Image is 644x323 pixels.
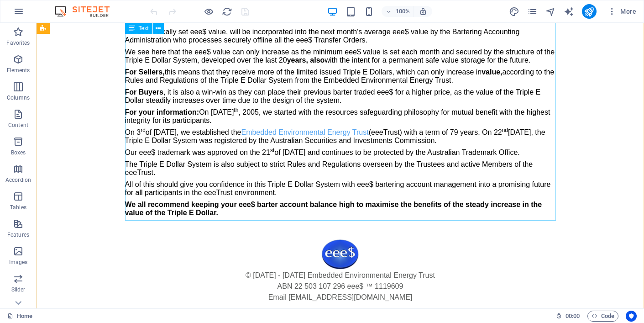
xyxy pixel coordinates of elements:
[395,6,410,17] h6: 100%
[592,311,614,322] span: Code
[564,6,575,17] button: text_generator
[545,6,556,17] button: navigator
[584,6,594,17] i: Publish
[52,6,121,17] img: Editor Logo
[139,26,149,31] span: Text
[527,6,538,17] i: Pages (Ctrl+Alt+S)
[11,149,26,156] p: Boxes
[556,311,580,322] h6: Session time
[7,94,30,101] p: Columns
[527,6,538,17] button: pages
[604,4,640,19] button: More
[5,176,31,184] p: Accordion
[9,259,28,266] p: Images
[582,4,597,19] button: publish
[382,6,414,17] button: 100%
[572,312,573,319] span: :
[203,6,214,17] button: Click here to leave preview mode and continue editing
[509,6,520,17] button: design
[7,67,30,74] p: Elements
[419,7,427,16] i: On resize automatically adjust zoom level to fit chosen device.
[564,6,574,17] i: AI Writer
[7,231,29,238] p: Features
[565,311,580,322] span: 00 00
[607,7,636,16] span: More
[6,39,30,47] p: Favorites
[10,204,26,211] p: Tables
[587,311,618,322] button: Code
[222,6,232,17] i: Reload page
[8,122,28,129] p: Content
[545,6,556,17] i: Navigator
[221,6,232,17] button: reload
[11,286,26,293] p: Slider
[626,311,637,322] button: Usercentrics
[509,6,519,17] i: Design (Ctrl+Alt+Y)
[7,311,32,322] a: Click to cancel selection. Double-click to open Pages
